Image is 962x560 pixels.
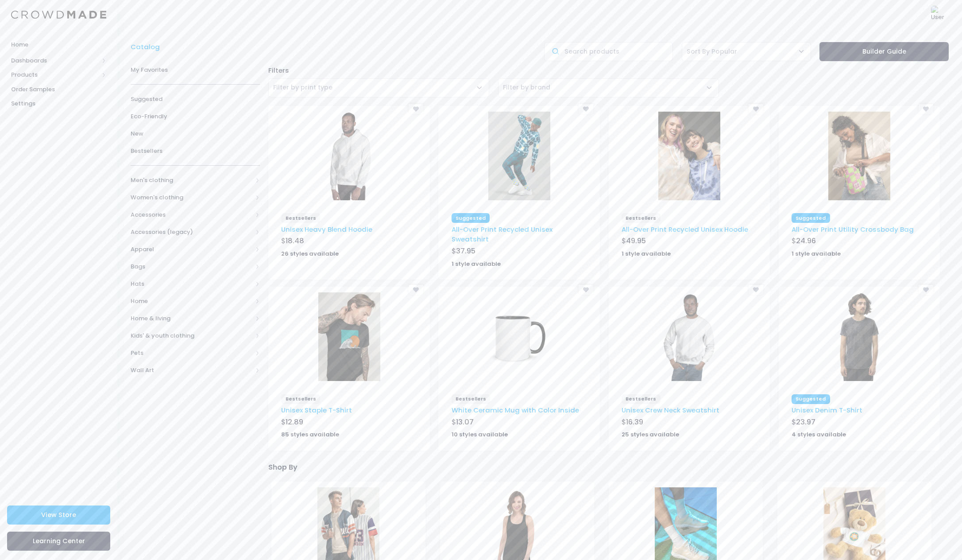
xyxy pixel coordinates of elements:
div: Filters [264,66,953,75]
a: Catalog [131,42,164,52]
span: View Store [41,510,76,519]
a: New [131,125,260,142]
a: Bestsellers [131,142,260,159]
span: Products [11,70,99,79]
span: Bestsellers [452,394,491,404]
span: Home & living [131,314,252,323]
span: My Favorites [131,66,260,74]
span: Filter by print type [273,83,332,92]
span: Settings [11,99,106,108]
div: $ [281,417,417,429]
a: My Favorites [131,61,260,78]
span: Bestsellers [622,394,661,404]
span: Suggested [792,213,830,223]
div: $ [622,236,757,248]
span: Eco-Friendly [131,112,260,121]
span: Accessories (legacy) [131,228,252,237]
strong: 4 styles available [792,430,846,439]
span: 37.95 [456,246,475,256]
span: 24.96 [796,236,816,246]
a: Builder Guide [819,42,949,61]
span: 12.89 [286,417,303,427]
span: Bestsellers [131,147,260,156]
strong: 1 style available [792,249,841,258]
span: Suggested [131,95,260,104]
span: Pets [131,349,252,358]
div: Shop By [268,458,940,473]
span: Apparel [131,245,252,254]
strong: 25 styles available [622,430,679,439]
a: All-Over Print Recycled Unisex Sweatshirt [452,225,552,244]
span: Wall Art [131,366,252,375]
img: User [931,6,949,23]
span: Bestsellers [281,213,320,223]
div: $ [792,236,927,248]
strong: 1 style available [452,260,501,268]
a: View Store [7,506,110,525]
span: Suggested [792,394,830,404]
span: 13.07 [456,417,474,427]
a: Unisex Heavy Blend Hoodie [281,225,372,234]
a: Eco-Friendly [131,108,260,125]
div: $ [622,417,757,429]
span: Dashboards [11,56,99,65]
span: Filter by print type [273,83,332,92]
a: White Ceramic Mug with Color Inside [452,405,579,415]
span: Bestsellers [281,394,320,404]
span: 18.48 [286,236,304,246]
a: All-Over Print Utility Crossbody Bag [792,225,914,234]
a: Unisex Staple T-Shirt [281,405,352,415]
img: Logo [11,11,106,19]
span: Women's clothing [131,193,252,202]
span: New [131,129,260,138]
span: Accessories [131,210,252,219]
strong: 26 styles available [281,249,339,258]
span: Filter by brand [503,83,550,92]
div: $ [281,236,417,248]
span: 49.95 [626,236,646,246]
span: 16.39 [626,417,643,427]
span: Suggested [452,213,490,223]
span: Learning Center [33,537,85,545]
strong: 1 style available [622,249,671,258]
a: All-Over Print Recycled Unisex Hoodie [622,225,748,234]
span: 23.97 [796,417,815,427]
span: Filter by brand [498,78,719,97]
span: Kids' & youth clothing [131,331,252,340]
div: $ [452,246,587,258]
div: $ [452,417,587,429]
span: Home [131,297,252,306]
div: $ [792,417,927,429]
a: Unisex Denim T-Shirt [792,405,862,415]
span: Filter by brand [503,83,550,92]
a: Learning Center [7,532,110,551]
span: Hats [131,280,252,288]
span: Home [11,40,106,49]
strong: 10 styles available [452,430,508,439]
span: Bestsellers [622,213,661,223]
input: Search products [544,42,673,61]
a: Suggested [131,90,260,108]
span: Order Samples [11,85,106,94]
span: Men's clothing [131,176,252,185]
a: Unisex Crew Neck Sweatshirt [622,405,719,415]
span: Sort By Popular [687,47,737,56]
span: Bags [131,262,252,271]
strong: 85 styles available [281,430,339,439]
span: Sort By Popular [682,42,811,61]
span: Filter by print type [268,78,489,97]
